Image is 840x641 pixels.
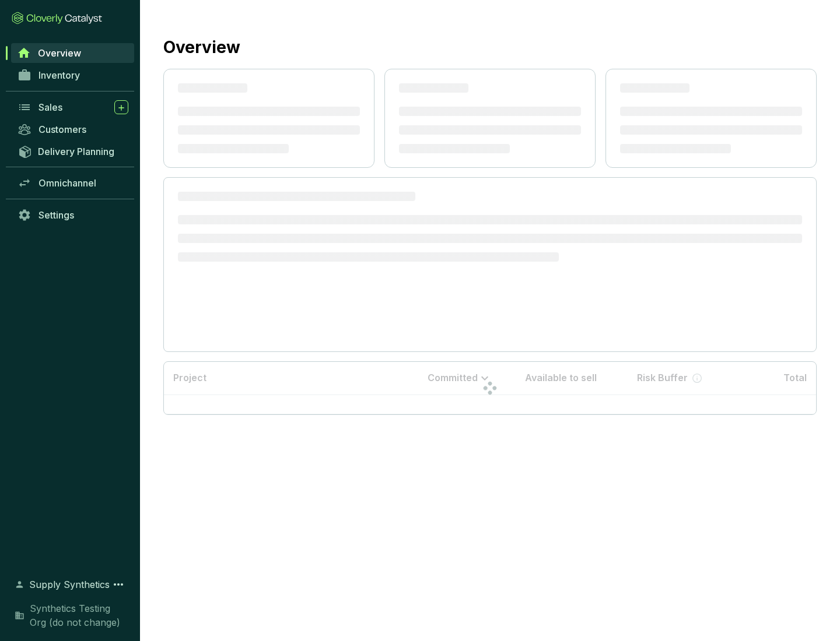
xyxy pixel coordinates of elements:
span: Inventory [38,69,80,81]
a: Delivery Planning [12,142,134,161]
a: Overview [11,43,134,63]
a: Omnichannel [12,173,134,193]
a: Settings [12,205,134,225]
span: Supply Synthetics [29,577,110,591]
span: Overview [38,47,81,59]
span: Synthetics Testing Org (do not change) [30,601,128,629]
a: Inventory [12,65,134,85]
span: Customers [38,124,86,135]
span: Settings [38,209,74,221]
a: Sales [12,97,134,117]
h2: Overview [163,35,240,59]
span: Omnichannel [38,177,96,189]
span: Sales [38,101,62,113]
a: Customers [12,119,134,139]
span: Delivery Planning [38,146,114,157]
